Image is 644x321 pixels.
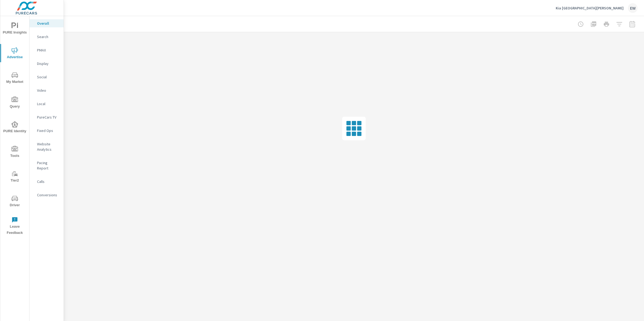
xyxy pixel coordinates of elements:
div: Conversions [30,191,64,199]
span: Tools [2,146,28,159]
p: Local [37,101,59,106]
div: Fixed Ops [30,127,64,135]
div: Social [30,73,64,81]
p: Conversions [37,192,59,198]
span: Driver [2,195,28,208]
div: Pacing Report [30,159,64,172]
div: PMAX [30,46,64,54]
div: nav menu [0,16,29,238]
p: Calls [37,179,59,184]
div: Local [30,100,64,108]
p: Fixed Ops [37,128,59,133]
p: Kia [GEOGRAPHIC_DATA][PERSON_NAME] [556,6,624,10]
p: Search [37,34,59,39]
span: My Market [2,72,28,85]
div: PureCars TV [30,113,64,121]
div: Search [30,33,64,41]
span: Advertise [2,47,28,60]
div: Calls [30,178,64,186]
div: Website Analytics [30,140,64,153]
p: Display [37,61,59,66]
span: Query [2,97,28,110]
p: Social [37,74,59,80]
p: PMAX [37,47,59,53]
span: Leave Feedback [2,217,28,236]
p: Pacing Report [37,160,59,171]
span: PURE Identity [2,121,28,134]
p: PureCars TV [37,115,59,120]
p: Website Analytics [37,141,59,152]
span: PURE Insights [2,23,28,36]
div: EW [628,3,638,13]
p: Overall [37,21,59,26]
div: Overall [30,19,64,27]
div: Video [30,86,64,94]
div: Display [30,60,64,68]
p: Video [37,88,59,93]
span: Tier2 [2,171,28,184]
